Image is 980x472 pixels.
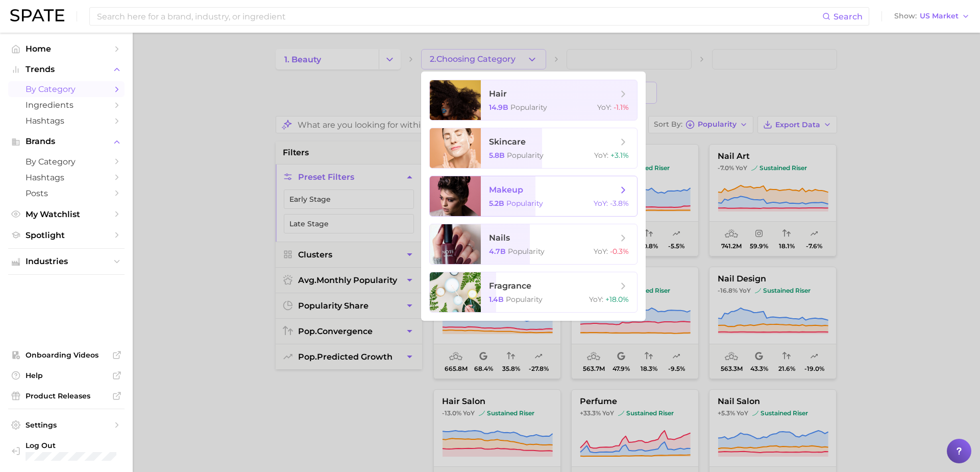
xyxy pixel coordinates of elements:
[26,257,107,266] span: Industries
[489,151,505,160] span: 5.8b
[26,100,107,110] span: Ingredients
[8,347,125,363] a: Onboarding Videos
[614,103,629,112] span: -1.1%
[597,103,611,112] span: YoY :
[8,41,125,57] a: Home
[421,72,646,321] ul: 2.Choosing Category
[26,420,107,430] span: Settings
[8,368,125,383] a: Help
[489,281,531,291] span: fragrance
[506,199,543,208] span: Popularity
[594,199,608,208] span: YoY :
[26,116,107,126] span: Hashtags
[610,151,629,160] span: +3.1%
[8,97,125,113] a: Ingredients
[610,199,629,208] span: -3.8%
[594,151,608,160] span: YoY :
[510,103,547,112] span: Popularity
[26,230,107,240] span: Spotlight
[26,371,107,380] span: Help
[26,157,107,167] span: by Category
[26,65,107,74] span: Trends
[26,44,107,54] span: Home
[489,89,507,99] span: hair
[8,81,125,97] a: by Category
[892,10,972,23] button: ShowUS Market
[489,247,506,256] span: 4.7b
[26,391,107,400] span: Product Releases
[26,441,126,450] span: Log Out
[8,206,125,222] a: My Watchlist
[8,227,125,243] a: Spotlight
[507,151,544,160] span: Popularity
[8,154,125,170] a: by Category
[10,9,64,21] img: SPATE
[26,137,107,146] span: Brands
[489,199,504,208] span: 5.2b
[26,173,107,182] span: Hashtags
[8,134,125,149] button: Brands
[489,295,504,304] span: 1.4b
[8,254,125,269] button: Industries
[506,295,543,304] span: Popularity
[26,209,107,219] span: My Watchlist
[8,388,125,404] a: Product Releases
[8,113,125,129] a: Hashtags
[834,12,863,21] span: Search
[8,438,125,464] a: Log out. Currently logged in with e-mail dana.belanger@digitas.com.
[489,137,526,147] span: skincare
[26,350,107,360] span: Onboarding Videos
[8,185,125,201] a: Posts
[489,185,523,195] span: makeup
[8,170,125,185] a: Hashtags
[26,188,107,198] span: Posts
[920,13,959,19] span: US Market
[489,103,508,112] span: 14.9b
[605,295,629,304] span: +18.0%
[594,247,608,256] span: YoY :
[508,247,545,256] span: Popularity
[589,295,603,304] span: YoY :
[8,62,125,77] button: Trends
[26,84,107,94] span: by Category
[610,247,629,256] span: -0.3%
[8,417,125,433] a: Settings
[489,233,510,243] span: nails
[894,13,917,19] span: Show
[96,8,822,25] input: Search here for a brand, industry, or ingredient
